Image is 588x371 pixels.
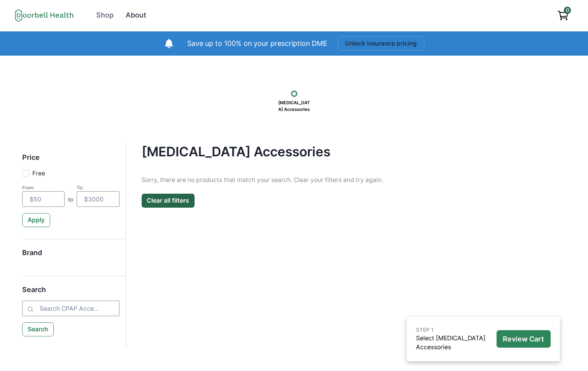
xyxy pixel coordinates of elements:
[564,7,571,14] span: 0
[22,185,65,191] div: From:
[497,330,551,348] button: Review Cart
[553,7,573,24] a: View cart
[77,185,119,191] div: To:
[91,7,119,24] a: Shop
[32,169,45,178] p: Free
[22,248,119,264] h5: Brand
[338,36,424,51] button: Unlock insurance pricing
[22,191,65,207] input: $50
[275,97,314,115] p: [MEDICAL_DATA] Accessories
[22,285,119,301] h5: Search
[68,196,73,207] p: to
[121,7,152,24] a: About
[503,335,544,343] p: Review Cart
[96,10,114,21] div: Shop
[142,144,550,159] h4: [MEDICAL_DATA] Accessories
[77,191,119,207] input: $3000
[22,153,119,169] h5: Price
[22,301,119,316] input: Search CPAP Accessories
[187,38,327,49] p: Save up to 100% on your prescription DME
[22,322,54,336] button: Search
[142,194,195,208] button: Clear all filters
[22,213,51,227] button: Apply
[416,326,493,334] p: STEP 1
[142,175,550,185] p: Sorry, there are no products that match your search. Clear your filters and try again.
[126,10,146,21] div: About
[416,334,486,351] a: Select [MEDICAL_DATA] Accessories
